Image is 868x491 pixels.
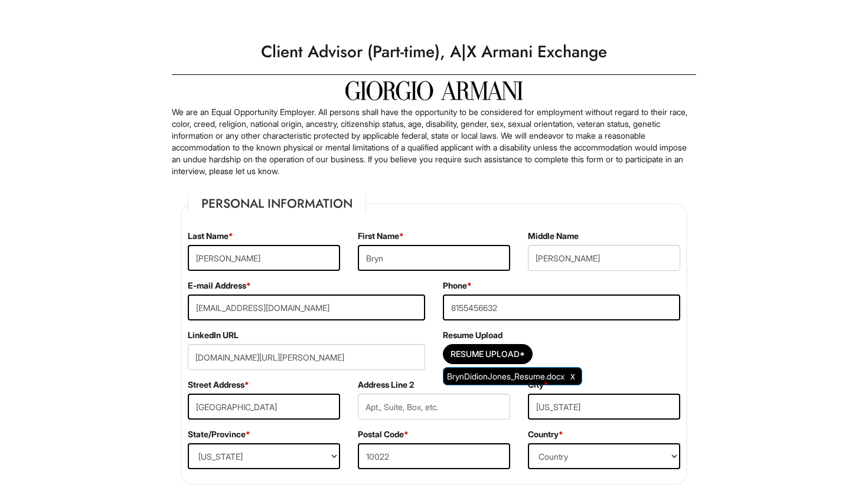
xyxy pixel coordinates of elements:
label: Middle Name [528,230,579,242]
label: City [528,379,549,391]
label: Phone [443,280,472,292]
label: State/Province [188,428,250,440]
input: E-mail Address [188,294,425,320]
label: Resume Upload [443,329,502,341]
input: Apt., Suite, Box, etc. [358,394,510,420]
input: City [528,394,680,420]
h1: Client Advisor (Part-time), A|X Armani Exchange [166,35,702,68]
label: Street Address [188,379,249,391]
label: First Name [358,230,404,242]
label: Country [528,428,563,440]
input: Postal Code [358,443,510,469]
input: First Name [358,245,510,271]
input: Last Name [188,245,340,271]
label: Postal Code [358,428,409,440]
label: Address Line 2 [358,379,414,391]
label: E-mail Address [188,280,251,292]
span: BrynDidionJones_Resume.docx [447,371,564,381]
p: We are an Equal Opportunity Employer. All persons shall have the opportunity to be considered for... [172,106,696,177]
label: LinkedIn URL [188,329,239,341]
select: State/Province [188,443,340,469]
select: Country [528,443,680,469]
input: Middle Name [528,245,680,271]
img: Giorgio Armani [345,81,523,100]
input: LinkedIn URL [188,344,425,370]
input: Street Address [188,394,340,420]
button: Resume Upload*Resume Upload* [443,344,533,364]
a: Clear Uploaded File [567,368,578,384]
legend: Personal Information [188,195,366,212]
label: Last Name [188,230,233,242]
input: Phone [443,294,680,320]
